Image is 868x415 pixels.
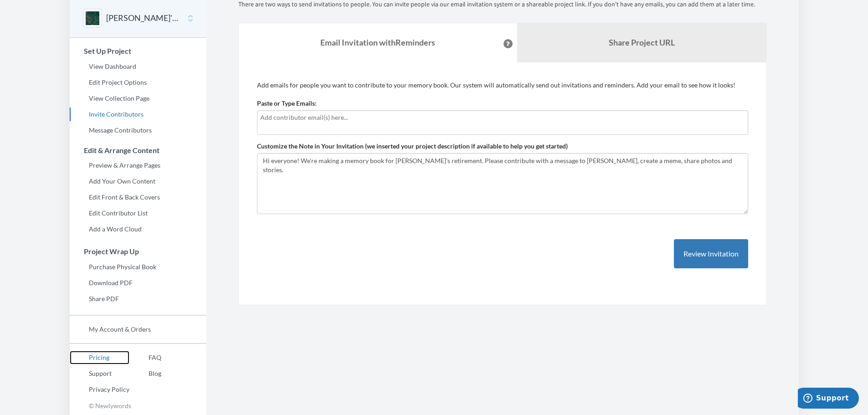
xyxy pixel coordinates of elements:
[70,323,206,336] a: My Account & Orders
[70,247,206,256] h3: Project Wrap Up
[674,239,748,269] button: Review Invitation
[257,142,568,151] label: Customize the Note in Your Invitation (we inserted your project description if available to help ...
[320,37,435,47] strong: Email Invitation with Reminders
[70,123,206,137] a: Message Contributors
[70,292,206,306] a: Share PDF
[70,47,206,55] h3: Set Up Project
[106,12,180,24] button: [PERSON_NAME]'s Retirement
[257,99,317,108] label: Paste or Type Emails:
[70,222,206,236] a: Add a Word Cloud
[70,92,206,105] a: View Collection Page
[70,367,129,380] a: Support
[129,367,161,380] a: Blog
[70,174,206,188] a: Add Your Own Content
[257,153,748,214] textarea: Hi everyone! We're making a memory book for [PERSON_NAME]'s retirement. Please contribute with a ...
[70,399,206,413] p: © Newlywords
[70,146,206,154] h3: Edit & Arrange Content
[70,159,206,172] a: Preview & Arrange Pages
[70,60,206,73] a: View Dashboard
[70,206,206,220] a: Edit Contributor List
[798,388,859,410] iframe: Opens a widget where you can chat to one of our agents
[70,383,129,396] a: Privacy Policy
[70,260,206,274] a: Purchase Physical Book
[129,351,161,364] a: FAQ
[70,351,129,364] a: Pricing
[70,108,206,121] a: Invite Contributors
[70,276,206,290] a: Download PDF
[260,113,745,123] input: Add contributor email(s) here...
[70,190,206,204] a: Edit Front & Back Covers
[257,81,748,90] p: Add emails for people you want to contribute to your memory book. Our system will automatically s...
[70,76,206,89] a: Edit Project Options
[609,37,675,47] b: Share Project URL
